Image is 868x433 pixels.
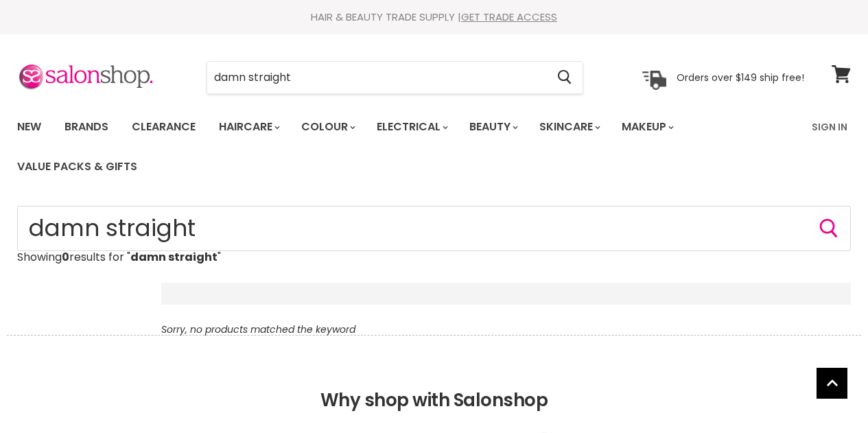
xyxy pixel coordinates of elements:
[291,113,364,141] a: Colour
[817,368,847,399] a: Back to top
[804,113,856,141] a: Sign In
[817,368,847,403] span: Back to top
[818,218,840,239] button: Search
[7,107,804,187] ul: Main menu
[611,113,682,141] a: Makeup
[546,62,583,93] button: Search
[366,113,456,141] a: Electrical
[7,113,51,141] a: New
[17,251,851,264] p: Showing results for " "
[207,61,583,94] form: Product
[130,249,218,265] strong: damn straight
[459,113,526,141] a: Beauty
[461,10,557,24] a: GET TRADE ACCESS
[161,323,355,336] em: Sorry, no products matched the keyword
[529,113,609,141] a: Skincare
[677,71,804,83] p: Orders over $149 ship free!
[17,206,851,251] input: Search
[7,152,148,181] a: Value Packs & Gifts
[62,249,69,265] strong: 0
[17,206,851,251] form: Product
[121,113,206,141] a: Clearance
[7,335,861,432] h2: Why shop with Salonshop
[54,113,119,141] a: Brands
[207,62,546,93] input: Search
[209,113,288,141] a: Haircare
